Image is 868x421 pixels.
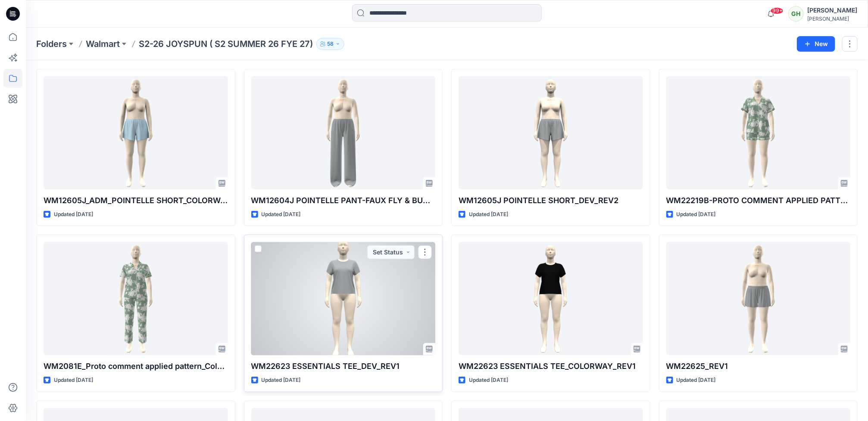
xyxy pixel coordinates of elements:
[666,195,851,207] p: WM22219B-PROTO COMMENT APPLIED PATTERN_COLORWAY_REV12
[262,210,301,219] p: Updated [DATE]
[44,76,228,189] a: WM12605J_ADM_POINTELLE SHORT_COLORWAY_REV6
[251,76,436,189] a: WM12604J POINTELLE PANT-FAUX FLY & BUTTONS + PICOT_REV2
[666,242,851,355] a: WM22625_REV1
[251,360,436,372] p: WM22623 ESSENTIALS TEE_DEV_REV1
[54,376,93,385] p: Updated [DATE]
[44,195,228,207] p: WM12605J_ADM_POINTELLE SHORT_COLORWAY_REV6
[797,36,835,52] button: New
[327,39,334,49] p: 58
[251,242,436,355] a: WM22623 ESSENTIALS TEE_DEV_REV1
[469,210,508,219] p: Updated [DATE]
[262,376,301,385] p: Updated [DATE]
[459,242,643,355] a: WM22623 ESSENTIALS TEE_COLORWAY_REV1
[44,360,228,372] p: WM2081E_Proto comment applied pattern_Colorway_REV12
[36,38,67,50] a: Folders
[316,38,344,50] button: 58
[459,76,643,189] a: WM12605J POINTELLE SHORT_DEV_REV2
[771,7,784,14] span: 99+
[788,6,804,22] div: GH
[251,195,436,207] p: WM12604J POINTELLE PANT-FAUX FLY & BUTTONS + PICOT_REV2
[469,376,508,385] p: Updated [DATE]
[139,38,313,50] p: S2-26 JOYSPUN ( S2 SUMMER 26 FYE 27)
[677,210,716,219] p: Updated [DATE]
[54,210,93,219] p: Updated [DATE]
[807,15,857,22] div: [PERSON_NAME]
[677,376,716,385] p: Updated [DATE]
[807,5,857,15] div: [PERSON_NAME]
[459,195,643,207] p: WM12605J POINTELLE SHORT_DEV_REV2
[666,76,851,189] a: WM22219B-PROTO COMMENT APPLIED PATTERN_COLORWAY_REV12
[459,360,643,372] p: WM22623 ESSENTIALS TEE_COLORWAY_REV1
[86,38,120,50] a: Walmart
[666,360,851,372] p: WM22625_REV1
[44,242,228,355] a: WM2081E_Proto comment applied pattern_Colorway_REV12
